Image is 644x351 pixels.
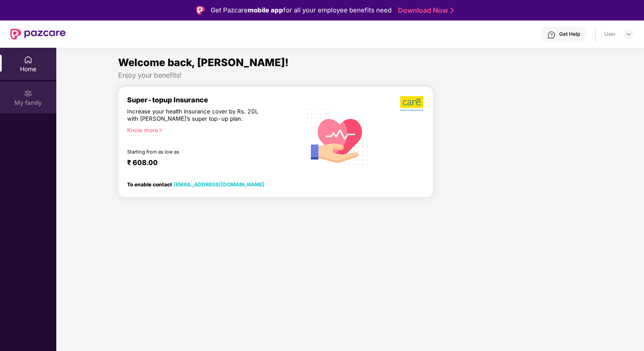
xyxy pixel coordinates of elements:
[398,6,451,15] a: Download Now
[127,149,264,155] div: Starting from as low as
[547,31,556,39] img: svg+xml;base64,PHN2ZyBpZD0iSGVscC0zMngzMiIgeG1sbnM9Imh0dHA6Ly93d3cudzMub3JnLzIwMDAvc3ZnIiB3aWR0aD...
[10,29,66,40] img: New Pazcare Logo
[127,108,264,123] div: Increase your health insurance cover by Rs. 20L with [PERSON_NAME]’s super top-up plan.
[127,158,292,168] div: ₹ 608.00
[24,55,32,64] img: svg+xml;base64,PHN2ZyBpZD0iSG9tZSIgeG1sbnM9Imh0dHA6Ly93d3cudzMub3JnLzIwMDAvc3ZnIiB3aWR0aD0iMjAiIG...
[118,71,582,80] div: Enjoy your benefits!
[301,99,375,174] img: svg+xml;base64,PHN2ZyB4bWxucz0iaHR0cDovL3d3dy53My5vcmcvMjAwMC9zdmciIHhtbG5zOnhsaW5rPSJodHRwOi8vd3...
[248,6,283,14] strong: mobile app
[211,5,392,15] div: Get Pazcare for all your employee benefits need
[24,89,32,98] img: svg+xml;base64,PHN2ZyB3aWR0aD0iMjAiIGhlaWdodD0iMjAiIHZpZXdCb3g9IjAgMCAyMCAyMCIgZmlsbD0ibm9uZSIgeG...
[127,96,301,104] div: Super-topup Insurance
[625,31,632,38] img: svg+xml;base64,PHN2ZyBpZD0iRHJvcGRvd24tMzJ4MzIiIHhtbG5zPSJodHRwOi8vd3d3LnczLm9yZy8yMDAwL3N2ZyIgd2...
[559,31,580,38] div: Get Help
[400,96,424,112] img: b5dec4f62d2307b9de63beb79f102df3.png
[158,128,163,133] span: right
[127,181,264,187] div: To enable contact
[196,6,205,15] img: Logo
[127,127,296,133] div: Know more
[174,181,264,188] a: [EMAIL_ADDRESS][DOMAIN_NAME]
[450,6,454,15] img: Stroke
[118,56,289,69] span: Welcome back, [PERSON_NAME]!
[604,31,616,38] div: User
